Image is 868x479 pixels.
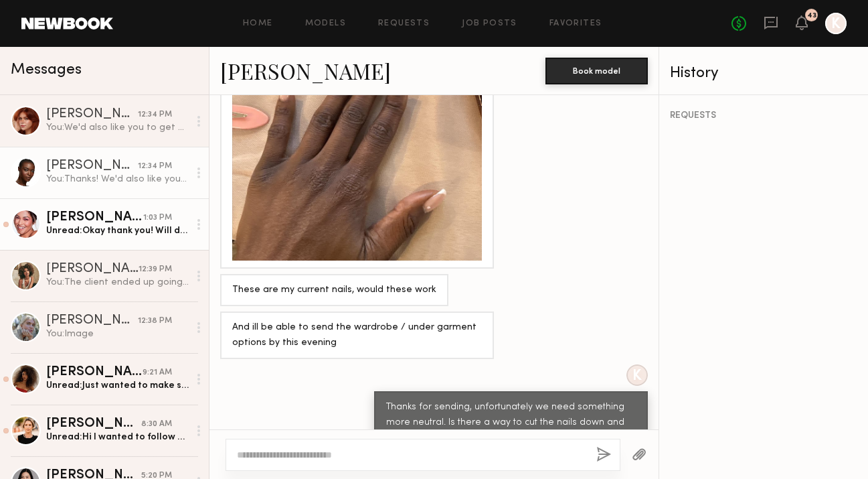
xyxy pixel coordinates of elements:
[807,12,816,19] div: 43
[46,121,189,134] div: You: We'd also like you to get a neutral short nail manicure ahead of the shoot. We'll reimburse ...
[46,431,189,443] div: Unread: Hi I wanted to follow up on this casting, thank you!
[545,64,648,76] a: Book model
[670,66,857,81] div: History
[46,328,189,340] div: You: Image
[46,366,143,379] div: [PERSON_NAME]
[46,263,139,276] div: [PERSON_NAME]
[46,224,189,237] div: Unread: Okay thank you! Will do. Do you have call times and location yet or will a call sheet be ...
[143,212,172,224] div: 1:03 PM
[141,418,172,431] div: 8:30 AM
[670,111,857,121] div: REQUESTS
[549,19,602,28] a: Favorites
[46,173,189,186] div: You: Thanks! We'd also like you to get a neutral short nail manicure ahead of the shoot. We'll re...
[138,315,172,328] div: 12:38 PM
[139,263,172,276] div: 12:39 PM
[545,58,648,84] button: Book model
[138,160,172,173] div: 12:34 PM
[462,19,517,28] a: Job Posts
[46,314,138,328] div: [PERSON_NAME]
[378,19,430,28] a: Requests
[46,108,138,121] div: [PERSON_NAME]
[46,159,138,173] div: [PERSON_NAME]
[46,417,141,431] div: [PERSON_NAME]
[305,19,346,28] a: Models
[143,366,172,379] div: 9:21 AM
[232,320,482,351] div: And ill be able to send the wardrobe / under garment options by this evening
[46,379,189,392] div: Unread: Just wanted to make sure you received my message confirming my availability
[825,13,847,34] a: K
[220,56,391,85] a: [PERSON_NAME]
[243,19,273,28] a: Home
[11,62,82,78] span: Messages
[46,276,189,289] div: You: The client ended up going with other talent, but we really appreciate your time and will con...
[232,283,436,298] div: These are my current nails, would these work
[138,109,172,121] div: 12:34 PM
[386,400,636,462] div: Thanks for sending, unfortunately we need something more neutral. Is there a way to cut the nails...
[46,211,143,224] div: [PERSON_NAME]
